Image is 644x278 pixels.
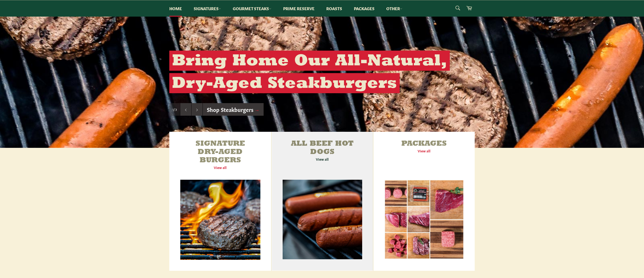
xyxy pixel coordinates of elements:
[373,132,475,271] a: Packages View all Packages
[173,107,177,112] span: 1/3
[169,51,450,93] h2: Bring Home Our All-Natural, Dry-Aged Steakburgers
[169,103,180,116] div: Slide 1, current
[203,103,264,116] a: Shop Steakburgers
[169,132,271,271] a: Signature Dry-Aged Burgers View all Signature Dry-Aged Burgers
[349,0,380,17] a: Packages
[180,103,191,116] button: Previous slide
[254,106,260,113] span: →
[321,0,347,17] a: Roasts
[227,0,277,17] a: Gourmet Steaks
[192,103,203,116] button: Next slide
[164,0,187,17] a: Home
[272,132,373,271] a: All Beef Hot Dogs View all All Beef Hot Dogs
[381,0,408,17] a: Other
[188,0,226,17] a: Signatures
[278,0,320,17] a: Prime Reserve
